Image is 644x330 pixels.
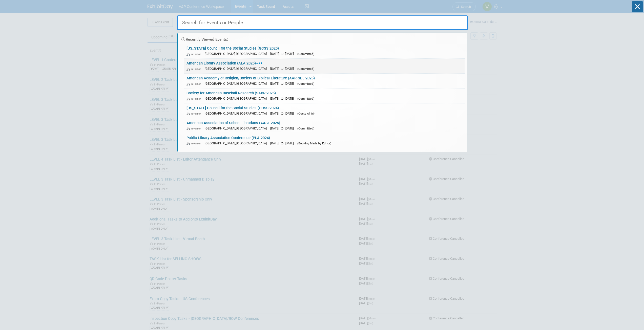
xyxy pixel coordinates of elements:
span: In-Person [186,52,204,56]
span: In-Person [186,82,204,85]
span: In-Person [186,67,204,71]
span: [DATE] to [DATE] [270,52,296,56]
a: [US_STATE] Council for the Social Studies (GCSS 2024) In-Person [GEOGRAPHIC_DATA], [GEOGRAPHIC_DA... [184,103,465,118]
span: [GEOGRAPHIC_DATA], [GEOGRAPHIC_DATA] [205,52,269,56]
span: [GEOGRAPHIC_DATA], [GEOGRAPHIC_DATA] [205,126,269,130]
span: (Committed) [297,97,314,100]
span: [GEOGRAPHIC_DATA], [GEOGRAPHIC_DATA] [205,141,269,145]
span: In-Person [186,97,204,100]
span: [GEOGRAPHIC_DATA], [GEOGRAPHIC_DATA] [205,112,269,115]
span: [DATE] to [DATE] [270,97,296,100]
a: American Association of School Librarians (AASL 2025) In-Person [GEOGRAPHIC_DATA], [GEOGRAPHIC_DA... [184,118,465,133]
a: Society for American Baseball Research (SABR 2025) In-Person [GEOGRAPHIC_DATA], [GEOGRAPHIC_DATA]... [184,89,465,103]
div: Recently Viewed Events: [180,33,465,44]
span: (Costs All In) [297,112,315,115]
span: [DATE] to [DATE] [270,82,296,85]
span: [DATE] to [DATE] [270,112,296,115]
span: [GEOGRAPHIC_DATA], [GEOGRAPHIC_DATA] [205,82,269,85]
span: (Committed) [297,82,314,85]
span: (Booking Made by Editor) [297,142,331,145]
a: [US_STATE] Council for the Social Studies (GCSS 2025) In-Person [GEOGRAPHIC_DATA], [GEOGRAPHIC_DA... [184,44,465,58]
a: American Library Association (ALA 2025) In-Person [GEOGRAPHIC_DATA], [GEOGRAPHIC_DATA] [DATE] to ... [184,59,465,73]
span: (Committed) [297,127,314,130]
span: In-Person [186,142,204,145]
span: [DATE] to [DATE] [270,67,296,71]
span: [GEOGRAPHIC_DATA], [GEOGRAPHIC_DATA] [205,67,269,71]
span: [GEOGRAPHIC_DATA], [GEOGRAPHIC_DATA] [205,97,269,100]
span: In-Person [186,112,204,115]
span: (Committed) [297,52,314,56]
span: [DATE] to [DATE] [270,141,296,145]
span: [DATE] to [DATE] [270,126,296,130]
span: In-Person [186,127,204,130]
input: Search for Events or People... [177,15,468,30]
a: Public Library Association Conference (PLA 2024) In-Person [GEOGRAPHIC_DATA], [GEOGRAPHIC_DATA] [... [184,133,465,148]
span: (Committed) [297,67,314,71]
a: American Academy of Religion/Society of Biblical Literature (AAR-SBL 2025) In-Person [GEOGRAPHIC_... [184,74,465,88]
